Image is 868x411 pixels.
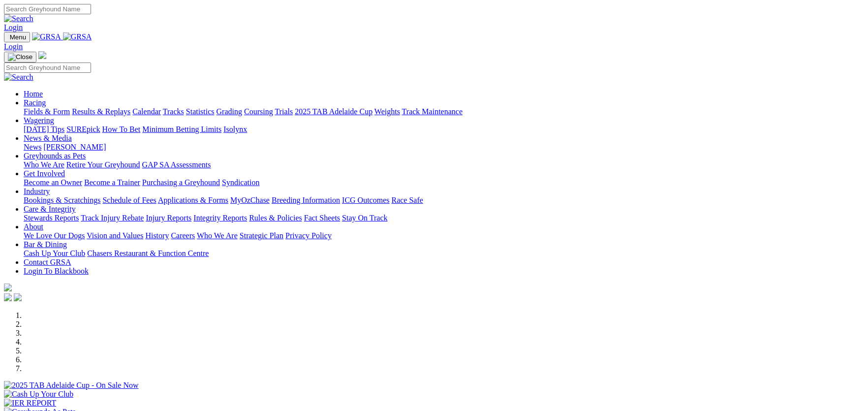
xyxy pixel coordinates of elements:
a: Who We Are [197,231,238,240]
a: 2025 TAB Adelaide Cup [295,107,372,116]
a: Track Injury Rebate [81,214,144,222]
a: Schedule of Fees [102,196,156,204]
a: Privacy Policy [285,231,332,240]
img: Search [4,73,33,82]
a: Isolynx [223,125,247,133]
a: Chasers Restaurant & Function Centre [87,249,209,257]
a: Home [24,90,43,98]
button: Toggle navigation [4,52,36,63]
a: Racing [24,98,46,107]
a: Become a Trainer [84,178,140,187]
a: Tracks [163,107,184,116]
a: Breeding Information [272,196,340,204]
a: News & Media [24,134,72,142]
input: Search [4,4,91,14]
button: Toggle navigation [4,32,30,42]
img: IER REPORT [4,399,56,408]
a: Vision and Values [87,231,143,240]
a: Careers [171,231,195,240]
a: Login [4,23,23,32]
a: Integrity Reports [193,214,247,222]
a: Care & Integrity [24,205,76,213]
a: Grading [217,107,242,116]
a: Race Safe [391,196,423,204]
img: 2025 TAB Adelaide Cup - On Sale Now [4,381,139,390]
div: About [24,231,864,240]
a: Results & Replays [72,107,130,116]
div: Get Involved [24,178,864,187]
div: Greyhounds as Pets [24,160,864,169]
a: How To Bet [102,125,141,133]
a: SUREpick [66,125,100,133]
a: Coursing [244,107,273,116]
a: Fields & Form [24,107,70,116]
a: Bar & Dining [24,240,67,249]
a: Fact Sheets [304,214,340,222]
a: About [24,222,43,231]
a: GAP SA Assessments [142,160,211,169]
div: Bar & Dining [24,249,864,258]
a: Who We Are [24,160,64,169]
a: Contact GRSA [24,258,71,266]
img: GRSA [32,32,61,41]
input: Search [4,63,91,73]
img: logo-grsa-white.png [38,51,46,59]
a: Track Maintenance [402,107,463,116]
span: Menu [10,33,26,41]
a: History [145,231,169,240]
a: Syndication [222,178,259,187]
a: Calendar [132,107,161,116]
img: GRSA [63,32,92,41]
div: News & Media [24,143,864,152]
img: Search [4,14,33,23]
div: Care & Integrity [24,214,864,222]
div: Wagering [24,125,864,134]
a: Applications & Forms [158,196,228,204]
a: ICG Outcomes [342,196,389,204]
a: Purchasing a Greyhound [142,178,220,187]
a: Login To Blackbook [24,267,89,275]
a: Injury Reports [146,214,191,222]
div: Racing [24,107,864,116]
a: Become an Owner [24,178,82,187]
a: Greyhounds as Pets [24,152,86,160]
a: MyOzChase [230,196,270,204]
a: We Love Our Dogs [24,231,85,240]
a: [PERSON_NAME] [43,143,106,151]
a: Minimum Betting Limits [142,125,221,133]
a: Weights [374,107,400,116]
a: Industry [24,187,50,195]
a: Rules & Policies [249,214,302,222]
a: Trials [275,107,293,116]
div: Industry [24,196,864,205]
a: Stewards Reports [24,214,79,222]
a: Wagering [24,116,54,125]
img: Close [8,53,32,61]
a: Strategic Plan [240,231,283,240]
a: Stay On Track [342,214,387,222]
a: Bookings & Scratchings [24,196,100,204]
a: Get Involved [24,169,65,178]
a: [DATE] Tips [24,125,64,133]
img: Cash Up Your Club [4,390,73,399]
a: Login [4,42,23,51]
a: Statistics [186,107,215,116]
a: Retire Your Greyhound [66,160,140,169]
img: facebook.svg [4,293,12,301]
img: logo-grsa-white.png [4,284,12,291]
img: twitter.svg [14,293,22,301]
a: Cash Up Your Club [24,249,85,257]
a: News [24,143,41,151]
